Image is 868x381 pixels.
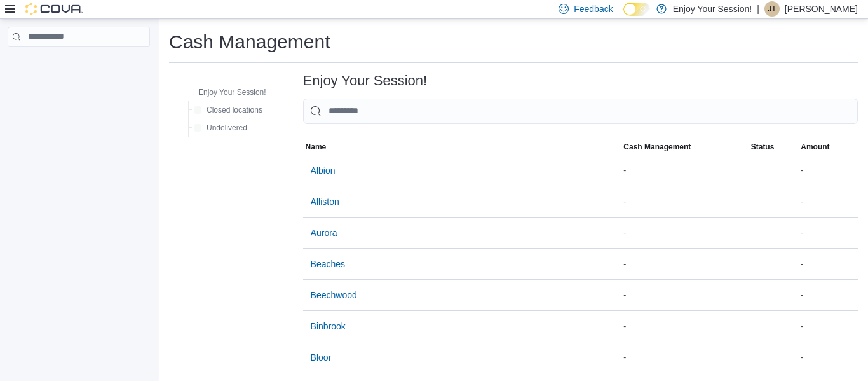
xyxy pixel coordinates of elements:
p: Enjoy Your Session! [673,1,752,17]
span: Status [751,142,775,152]
button: Beechwood [306,282,362,308]
div: - [798,287,858,303]
button: Albion [306,158,341,183]
span: Closed locations [207,105,262,115]
button: Aurora [306,220,342,246]
span: Amount [801,142,829,152]
div: - [621,256,748,272]
span: Aurora [311,226,337,239]
div: - [798,256,858,272]
div: - [621,350,748,365]
button: Undelivered [189,120,252,135]
div: - [798,225,858,240]
button: Cash Management [621,139,748,155]
span: Binbrook [311,320,346,333]
div: Jeremy Tremblett [764,1,780,17]
div: - [798,319,858,334]
img: Cova [25,3,83,15]
nav: Complex example [8,50,150,80]
span: JT [768,1,776,17]
span: Bloor [311,351,332,364]
span: Undelivered [207,123,247,133]
div: - [621,194,748,209]
span: Albion [311,164,336,177]
button: Bloor [306,345,337,370]
span: Alliston [311,195,339,208]
div: - [621,225,748,240]
input: This is a search bar. As you type, the results lower in the page will automatically filter. [303,99,858,124]
div: - [798,350,858,365]
p: | [757,1,759,17]
button: Enjoy Your Session! [180,85,271,100]
button: Closed locations [189,102,268,118]
div: - [798,194,858,209]
input: Dark Mode [623,3,650,16]
span: Enjoy Your Session! [198,87,266,97]
div: - [621,319,748,334]
div: - [798,163,858,178]
span: Beaches [311,258,345,270]
span: Feedback [574,3,613,15]
span: Cash Management [623,142,691,152]
h1: Cash Management [169,29,330,55]
button: Amount [798,139,858,155]
button: Binbrook [306,314,351,339]
div: - [621,163,748,178]
p: [PERSON_NAME] [785,1,858,17]
div: - [621,287,748,303]
button: Alliston [306,189,344,214]
span: Beechwood [311,289,357,301]
button: Status [749,139,799,155]
h3: Enjoy Your Session! [303,73,428,88]
span: Dark Mode [623,16,624,17]
button: Name [303,139,621,155]
button: Beaches [306,251,350,277]
span: Name [306,142,327,152]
